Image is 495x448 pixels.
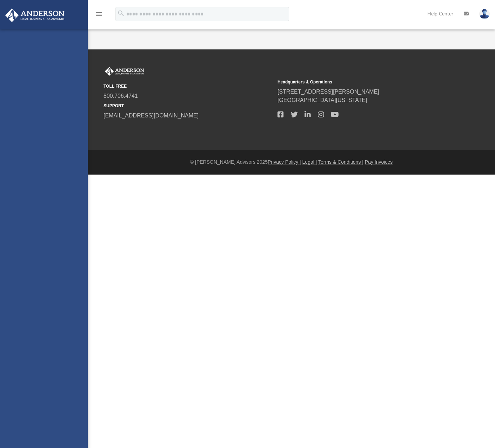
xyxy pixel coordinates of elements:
a: [GEOGRAPHIC_DATA][US_STATE] [277,97,367,103]
a: Privacy Policy | [268,159,301,165]
i: menu [95,10,103,18]
small: TOLL FREE [103,83,273,89]
a: [EMAIL_ADDRESS][DOMAIN_NAME] [103,113,199,118]
a: menu [95,13,103,18]
a: [STREET_ADDRESS][PERSON_NAME] [277,89,379,95]
a: Pay Invoices [365,159,393,165]
img: Anderson Advisors Platinum Portal [103,67,146,76]
small: SUPPORT [103,103,273,109]
a: Terms & Conditions | [318,159,363,165]
a: Legal | [302,159,317,165]
div: © [PERSON_NAME] Advisors 2025 [88,158,495,166]
a: 800.706.4741 [103,93,138,99]
small: Headquarters & Operations [277,79,447,85]
img: User Pic [479,9,490,19]
i: search [117,9,125,17]
img: Anderson Advisors Platinum Portal [3,8,67,22]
